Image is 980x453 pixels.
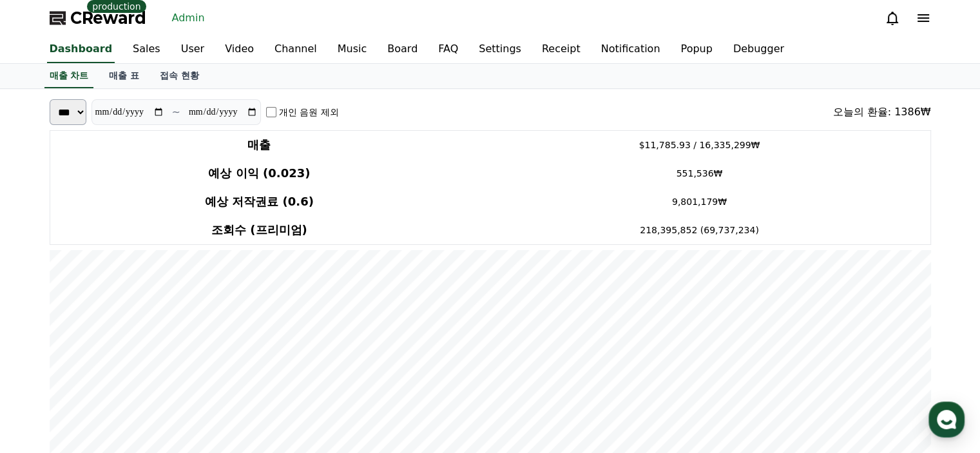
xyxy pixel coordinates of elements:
a: Receipt [532,36,591,63]
a: FAQ [428,36,468,63]
a: 접속 현황 [149,64,209,88]
a: Messages [85,346,166,378]
a: Notification [591,36,671,63]
a: Settings [468,36,532,63]
a: Debugger [723,36,794,63]
a: Channel [264,36,327,63]
span: CReward [70,8,146,28]
a: Sales [122,36,171,63]
a: User [171,36,215,63]
h4: 조회수 (프리미엄) [55,221,464,239]
a: 매출 표 [99,64,149,88]
a: CReward [50,8,146,28]
a: Dashboard [47,36,115,63]
a: 매출 차트 [44,64,94,88]
td: 551,536₩ [468,159,930,188]
div: 오늘의 환율: 1386₩ [832,104,930,120]
a: Video [215,36,264,63]
a: Settings [166,346,247,378]
a: Home [4,346,85,378]
span: Messages [107,366,145,376]
a: Admin [167,8,210,28]
h4: 예상 이익 (0.023) [55,164,464,182]
label: 개인 음원 제외 [279,106,339,119]
span: Settings [191,365,222,376]
h4: 매출 [55,136,464,154]
p: ~ [172,104,180,120]
a: Popup [670,36,722,63]
a: Music [327,36,378,63]
a: Board [377,36,428,63]
h4: 예상 저작권료 (0.6) [55,193,464,211]
td: 9,801,179₩ [468,188,930,216]
td: 218,395,852 (69,737,234) [468,216,930,245]
span: Home [33,365,55,376]
td: $11,785.93 / 16,335,299₩ [468,131,930,160]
